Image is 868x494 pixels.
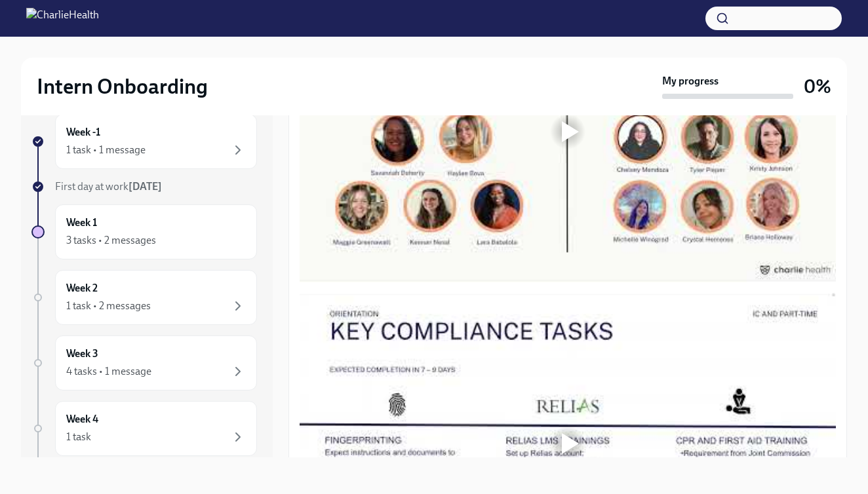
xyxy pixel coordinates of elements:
h6: Week 4 [66,412,98,427]
a: Week 41 task [31,401,257,456]
strong: [DATE] [128,180,162,193]
a: Week 34 tasks • 1 message [31,335,257,390]
h6: Week 3 [66,347,98,361]
img: CharlieHealth [26,8,99,29]
span: First day at work [55,180,162,193]
h2: Intern Onboarding [37,73,208,100]
a: First day at work[DATE] [31,180,257,194]
h6: Week -1 [66,125,100,140]
div: 1 task • 1 message [66,143,146,157]
div: 1 task • 2 messages [66,299,151,313]
h6: Week 1 [66,216,97,230]
div: 1 task [66,430,91,444]
h6: Week 2 [66,281,98,295]
div: 3 tasks • 2 messages [66,233,156,248]
h3: 0% [804,75,831,98]
a: Week -11 task • 1 message [31,114,257,169]
a: Week 21 task • 2 messages [31,270,257,325]
strong: My progress [662,74,719,88]
a: Week 13 tasks • 2 messages [31,204,257,259]
div: 4 tasks • 1 message [66,364,151,379]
